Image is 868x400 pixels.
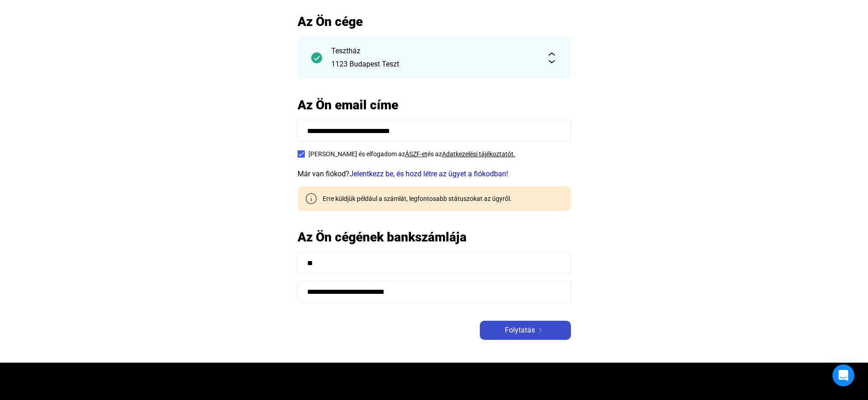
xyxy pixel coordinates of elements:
img: info-grey-outline [306,193,317,204]
span: és az [427,150,442,158]
img: checkmark-darker-green-circle [311,52,322,63]
div: 1123 Budapest Teszt [331,59,537,70]
div: Open Intercom Messenger [832,364,854,386]
div: Már van fiókod? [298,169,571,179]
a: Adatkezelési tájékoztatót. [442,150,515,158]
h2: Az Ön cégének bankszámlája [298,229,571,245]
span: [PERSON_NAME] és elfogadom az [308,150,405,158]
a: Jelentkezz be, és hozd létre az ügyet a fiókodban! [349,169,508,178]
img: expand [546,52,557,63]
div: Tesztház [331,46,537,56]
div: Erre küldjük például a számlát, legfontosabb státuszokat az ügyről. [316,194,512,203]
a: ÁSZF-et [405,150,427,158]
h2: Az Ön cége [298,14,571,30]
h2: Az Ön email címe [298,97,571,113]
img: arrow-right-white [535,328,546,333]
span: Folytatás [505,325,535,336]
button: Folytatásarrow-right-white [480,321,571,340]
